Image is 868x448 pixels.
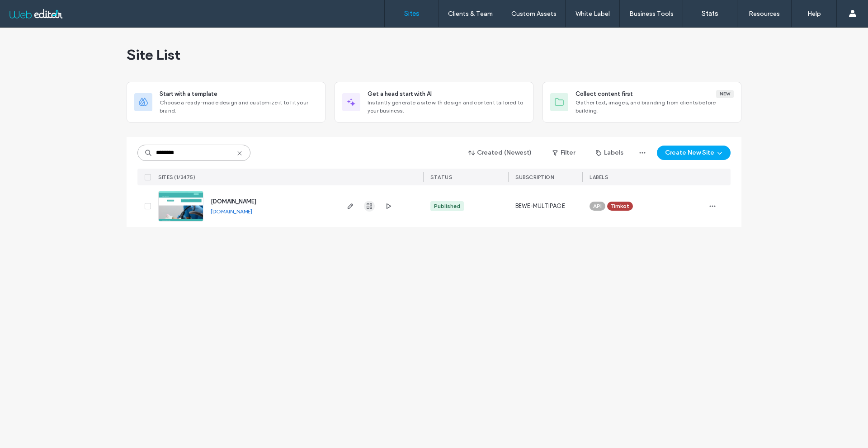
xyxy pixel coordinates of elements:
[434,202,460,210] div: Published
[335,82,533,123] div: Get a head start with AIInstantly generate a site with design and content tailored to your business.
[515,202,565,211] span: BEWE-MULTIPAGE
[542,82,741,123] div: Collect content firstNewGather text, images, and branding from clients before building.
[629,10,674,18] label: Business Tools
[430,174,452,180] span: STATUS
[127,46,180,64] span: Site List
[716,90,734,98] div: New
[127,82,325,123] div: Start with a templateChoose a ready-made design and customize it to fit your brand.
[158,174,195,180] span: SITES (1/3475)
[461,146,540,160] button: Created (Newest)
[211,198,256,205] a: [DOMAIN_NAME]
[543,146,584,160] button: Filter
[368,90,432,99] span: Get a head start with AI
[576,99,734,115] span: Gather text, images, and branding from clients before building.
[576,90,633,99] span: Collect content first
[749,10,780,18] label: Resources
[611,202,629,210] span: Timkot
[702,9,718,18] label: Stats
[20,6,39,14] span: Help
[588,146,632,160] button: Labels
[515,174,554,180] span: SUBSCRIPTION
[657,146,731,160] button: Create New Site
[368,99,526,115] span: Instantly generate a site with design and content tailored to your business.
[511,10,557,18] label: Custom Assets
[160,99,318,115] span: Choose a ready-made design and customize it to fit your brand.
[448,10,493,18] label: Clients & Team
[807,10,821,18] label: Help
[593,202,602,210] span: API
[590,174,608,180] span: LABELS
[404,9,420,18] label: Sites
[211,208,252,215] a: [DOMAIN_NAME]
[160,90,217,99] span: Start with a template
[576,10,610,18] label: White Label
